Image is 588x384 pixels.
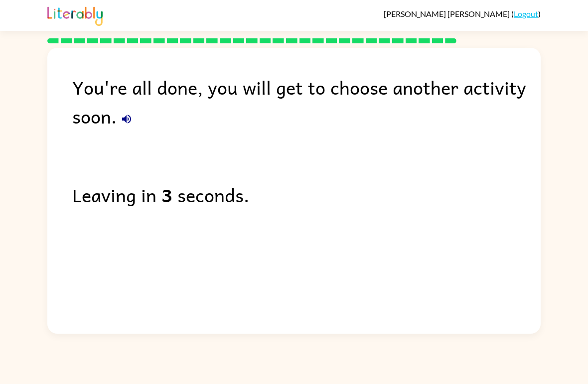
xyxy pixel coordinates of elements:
div: ( ) [384,9,541,18]
a: Logout [514,9,538,18]
b: 3 [161,180,172,209]
div: Leaving in seconds. [72,180,541,209]
span: [PERSON_NAME] [PERSON_NAME] [384,9,511,18]
img: Literably [47,4,103,26]
div: You're all done, you will get to choose another activity soon. [72,73,541,130]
